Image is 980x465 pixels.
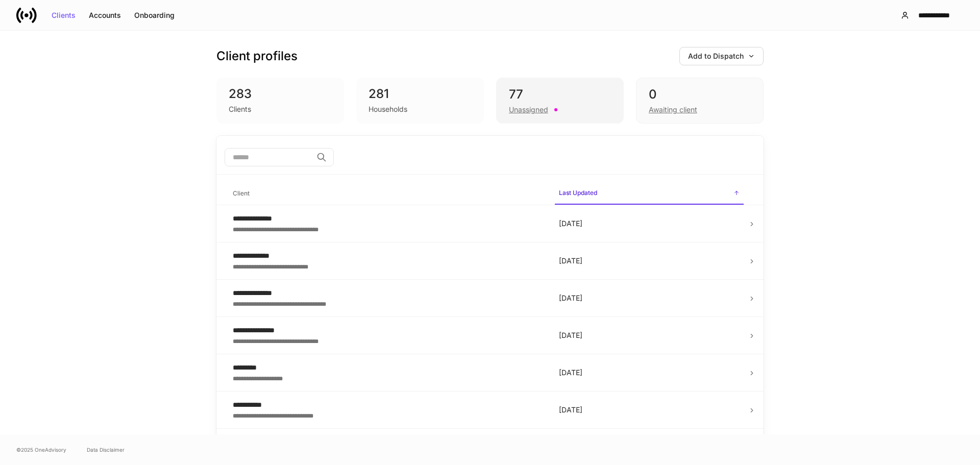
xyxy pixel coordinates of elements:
[559,188,597,198] h6: Last Updated
[679,47,764,65] button: Add to Dispatch
[87,446,125,454] a: Data Disclaimer
[216,48,298,64] h3: Client profiles
[128,7,181,23] button: Onboarding
[559,368,740,378] p: [DATE]
[229,86,332,102] div: 283
[229,104,251,114] div: Clients
[369,86,472,102] div: 281
[649,105,697,115] div: Awaiting client
[509,105,548,115] div: Unassigned
[555,183,744,205] span: Last Updated
[559,256,740,266] p: [DATE]
[559,218,740,229] p: [DATE]
[16,446,66,454] span: © 2025 OneAdvisory
[89,12,121,19] div: Accounts
[688,53,755,60] div: Add to Dispatch
[509,86,611,103] div: 77
[496,78,624,124] div: 77Unassigned
[649,86,751,103] div: 0
[52,12,76,19] div: Clients
[559,405,740,415] p: [DATE]
[82,7,128,23] button: Accounts
[229,183,547,204] span: Client
[134,12,175,19] div: Onboarding
[45,7,82,23] button: Clients
[233,188,250,198] h6: Client
[559,330,740,340] p: [DATE]
[636,78,764,124] div: 0Awaiting client
[559,293,740,303] p: [DATE]
[369,104,407,114] div: Households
